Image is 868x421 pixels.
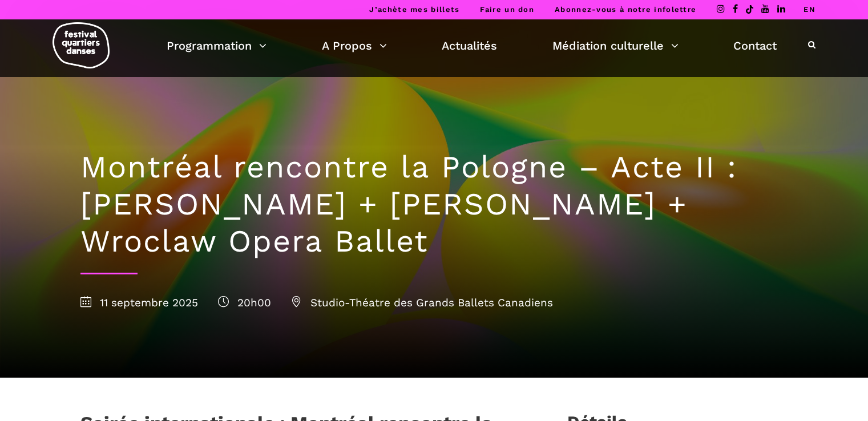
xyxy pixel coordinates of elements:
span: 20h00 [218,296,271,309]
h1: Montréal rencontre la Pologne – Acte II : [PERSON_NAME] + [PERSON_NAME] + Wroclaw Opera Ballet [80,149,788,260]
a: Médiation culturelle [552,36,679,55]
a: Faire un don [480,5,534,14]
a: Contact [733,36,777,55]
a: EN [804,5,815,14]
a: Actualités [442,36,497,55]
a: Abonnez-vous à notre infolettre [555,5,696,14]
a: Programmation [167,36,267,55]
a: A Propos [322,36,387,55]
img: logo-fqd-med [53,22,110,68]
span: Studio-Théatre des Grands Ballets Canadiens [291,296,553,309]
span: 11 septembre 2025 [80,296,198,309]
a: J’achète mes billets [369,5,459,14]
